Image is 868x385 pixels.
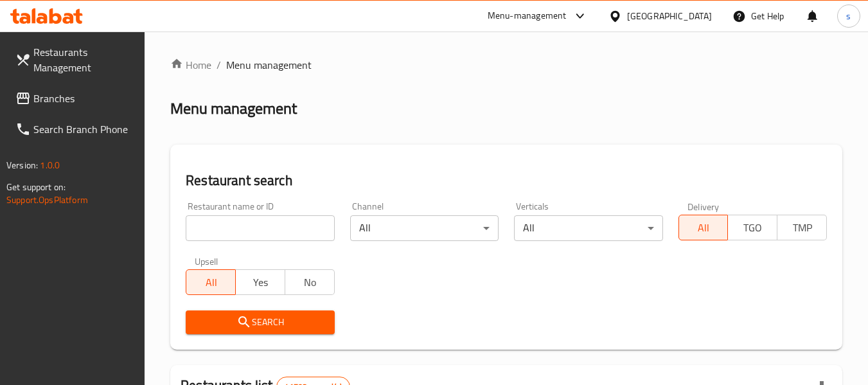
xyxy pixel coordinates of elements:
[186,171,827,190] h2: Restaurant search
[5,114,145,145] a: Search Branch Phone
[6,179,66,195] span: Get support on:
[241,273,280,292] span: Yes
[846,9,851,23] span: s
[235,269,285,295] button: Yes
[186,310,334,334] button: Search
[33,91,135,106] span: Branches
[33,121,135,137] span: Search Branch Phone
[678,215,729,240] button: All
[627,9,712,23] div: [GEOGRAPHIC_DATA]
[514,215,662,241] div: All
[170,57,842,73] nav: breadcrumb
[488,8,567,24] div: Menu-management
[191,273,231,292] span: All
[226,57,312,73] span: Menu management
[733,219,772,237] span: TGO
[217,57,221,73] li: /
[783,219,822,237] span: TMP
[6,157,38,174] span: Version:
[777,215,827,240] button: TMP
[727,215,777,240] button: TGO
[350,215,499,241] div: All
[40,157,60,174] span: 1.0.0
[5,83,145,114] a: Branches
[170,98,297,119] h2: Menu management
[6,192,88,208] a: Support.OpsPlatform
[186,269,236,295] button: All
[687,202,720,211] label: Delivery
[186,215,334,241] input: Search for restaurant name or ID..
[290,273,330,292] span: No
[684,219,723,237] span: All
[5,37,145,83] a: Restaurants Management
[33,44,135,75] span: Restaurants Management
[196,314,324,330] span: Search
[285,269,335,295] button: No
[170,57,211,73] a: Home
[195,256,218,265] label: Upsell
